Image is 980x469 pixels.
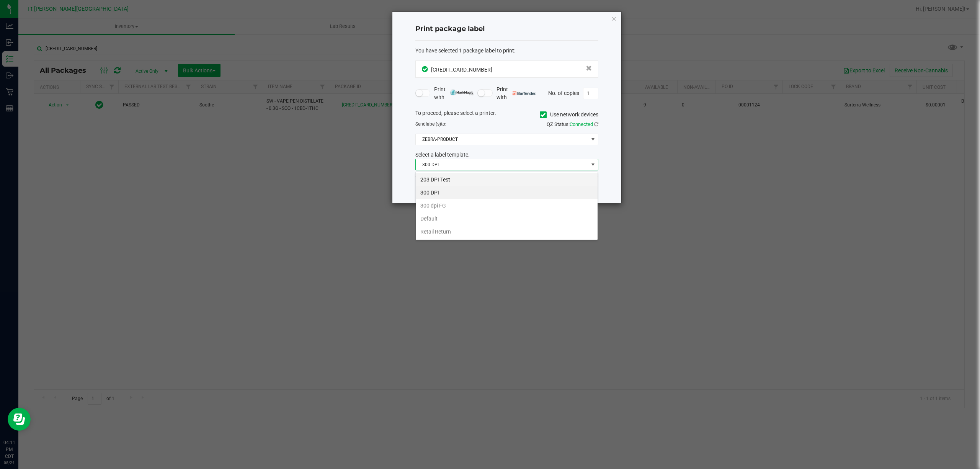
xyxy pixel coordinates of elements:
[422,65,429,73] span: In Sync
[450,90,474,95] img: mark_magic_cybra.png
[415,121,446,127] span: Send to:
[497,85,536,101] span: Print with
[415,47,514,54] span: You have selected 1 package label to print
[416,159,588,170] span: 300 DPI
[416,173,598,186] li: 203 DPI Test
[415,24,598,34] h4: Print package label
[431,67,492,73] span: [CREDIT_CARD_NUMBER]
[434,85,474,101] span: Print with
[416,134,588,145] span: ZEBRA-PRODUCT
[415,47,598,55] div: :
[410,109,604,121] div: To proceed, please select a printer.
[416,186,598,199] li: 300 DPI
[410,151,604,159] div: Select a label template.
[416,212,598,225] li: Default
[540,111,598,119] label: Use network devices
[8,408,31,431] iframe: Resource center
[548,90,579,96] span: No. of copies
[513,92,536,95] img: bartender.png
[570,121,593,127] span: Connected
[426,121,441,127] span: label(s)
[416,199,598,212] li: 300 dpi FG
[416,225,598,238] li: Retail Return
[547,121,598,127] span: QZ Status:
